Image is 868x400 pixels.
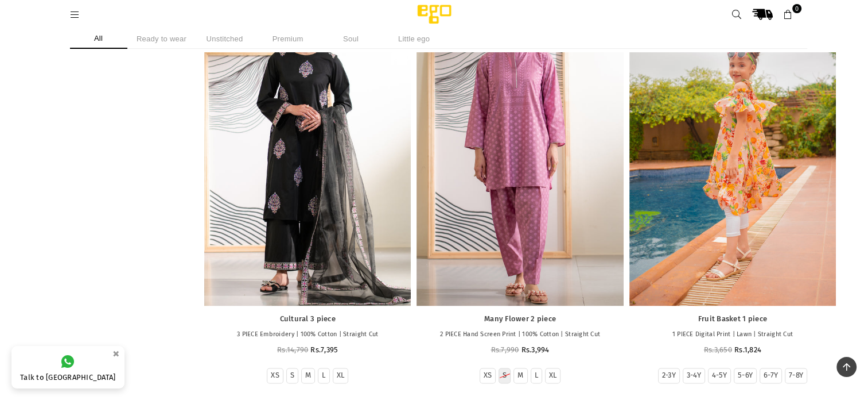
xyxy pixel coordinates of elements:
span: Rs.14,790 [277,345,308,354]
span: Rs.1,824 [734,345,761,354]
span: Rs.3,994 [521,345,549,354]
a: Fruit Basket 1 piece [635,314,830,324]
label: 6-7Y [764,371,778,380]
label: 4-5Y [712,371,727,380]
li: Ready to wear [133,29,190,49]
img: Ego [386,3,483,26]
button: × [109,344,123,363]
li: Unstitched [196,29,254,49]
span: Rs.7,395 [310,345,338,354]
span: Rs.3,650 [704,345,732,354]
label: L [535,371,538,380]
label: XS [484,371,492,380]
label: 7-8Y [789,371,803,380]
label: 3-4Y [687,371,701,380]
a: Menu [65,10,85,18]
label: XL [549,371,557,380]
p: 2 PIECE Hand Screen Print | 100% Cotton | Straight Cut [422,330,617,340]
p: 1 PIECE Digital Print | Lawn | Straight Cut [635,330,830,340]
label: S [290,371,294,380]
label: S [503,371,507,380]
p: 3 PIECE Embroidery | 100% Cotton | Straight Cut [210,330,405,340]
label: 2-3Y [662,371,676,380]
label: M [517,371,523,380]
a: Many Flower 2 piece [422,314,617,324]
span: 0 [792,4,801,13]
label: XL [337,371,345,380]
a: 0 [778,4,799,25]
a: Search [726,4,747,25]
li: Premium [259,29,317,49]
a: Talk to [GEOGRAPHIC_DATA] [11,346,124,389]
a: Cultural 3 piece [210,314,405,324]
li: Little ego [386,29,443,49]
label: 5-6Y [738,371,753,380]
li: All [70,29,127,49]
li: Soul [322,29,380,49]
label: L [322,371,325,380]
span: Rs.7,990 [491,345,519,354]
label: XS [271,371,279,380]
label: M [305,371,311,380]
